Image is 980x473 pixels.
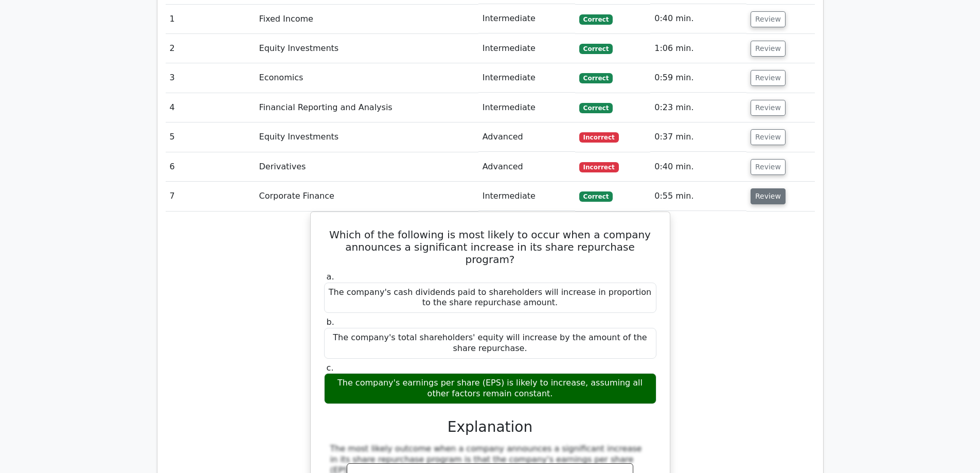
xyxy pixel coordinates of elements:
td: Advanced [478,152,575,182]
button: Review [751,41,786,57]
td: Advanced [478,122,575,152]
span: Correct [579,44,613,54]
td: 6 [166,152,255,182]
span: Correct [579,73,613,83]
td: 0:40 min. [650,4,746,33]
td: Intermediate [478,4,575,33]
td: Derivatives [255,152,478,182]
td: Fixed Income [255,4,478,33]
td: 3 [166,63,255,93]
span: Correct [579,191,613,202]
h3: Explanation [330,418,650,436]
td: 5 [166,122,255,152]
td: Intermediate [478,34,575,63]
td: Financial Reporting and Analysis [255,93,478,122]
td: 7 [166,182,255,211]
span: Incorrect [579,162,619,172]
td: 0:55 min. [650,182,746,211]
span: Correct [579,103,613,113]
td: 0:59 min. [650,63,746,93]
div: The company's earnings per share (EPS) is likely to increase, assuming all other factors remain c... [324,373,656,404]
td: Economics [255,63,478,93]
td: Intermediate [478,182,575,211]
button: Review [751,11,786,27]
td: Equity Investments [255,122,478,152]
button: Review [751,159,786,175]
td: Intermediate [478,93,575,122]
td: 4 [166,93,255,122]
span: c. [327,363,334,373]
div: The company's total shareholders' equity will increase by the amount of the share repurchase. [324,328,656,359]
td: 0:40 min. [650,152,746,182]
div: The company's cash dividends paid to shareholders will increase in proportion to the share repurc... [324,283,656,313]
td: Corporate Finance [255,182,478,211]
td: Intermediate [478,63,575,93]
h5: Which of the following is most likely to occur when a company announces a significant increase in... [323,229,657,266]
button: Review [751,188,786,204]
span: Correct [579,14,613,25]
span: a. [327,272,334,282]
td: 2 [166,34,255,63]
td: 0:37 min. [650,122,746,152]
td: 1:06 min. [650,34,746,63]
td: Equity Investments [255,34,478,63]
button: Review [751,100,786,116]
button: Review [751,129,786,145]
td: 1 [166,4,255,33]
span: b. [327,317,334,327]
button: Review [751,70,786,86]
span: Incorrect [579,132,619,143]
td: 0:23 min. [650,93,746,122]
